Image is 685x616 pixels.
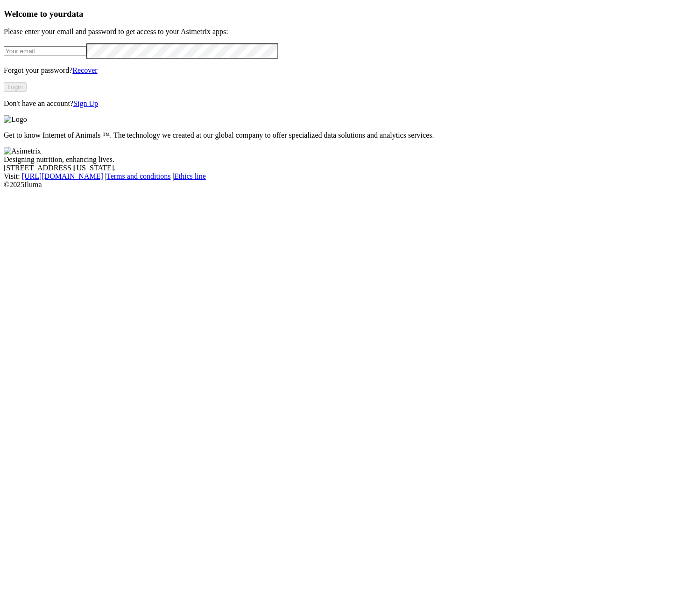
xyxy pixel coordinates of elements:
div: Designing nutrition, enhancing lives. [4,155,681,164]
p: Please enter your email and password to get access to your Asimetrix apps: [4,28,681,36]
p: Don't have an account? [4,99,681,108]
a: [URL][DOMAIN_NAME] [22,172,103,180]
div: © 2025 Iluma [4,181,681,189]
span: data [67,9,83,19]
input: Your email [4,46,86,56]
div: Visit : | | [4,172,681,181]
a: Terms and conditions [106,172,171,180]
p: Forgot your password? [4,66,681,75]
button: Login [4,82,27,92]
p: Get to know Internet of Animals ™. The technology we created at our global company to offer speci... [4,131,681,140]
img: Asimetrix [4,147,41,155]
a: Sign Up [73,99,98,107]
div: [STREET_ADDRESS][US_STATE]. [4,164,681,172]
img: Logo [4,115,27,124]
h3: Welcome to your [4,9,681,19]
a: Recover [72,66,97,74]
a: Ethics line [174,172,206,180]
